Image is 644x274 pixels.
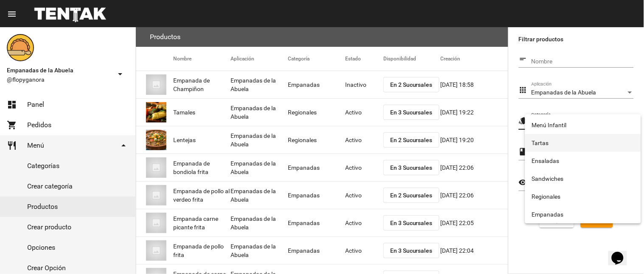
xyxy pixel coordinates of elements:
span: Regionales [532,188,634,205]
span: Tartas [532,134,634,152]
span: Ensaladas [532,152,634,170]
span: Empanadas [532,205,634,223]
span: Sandwiches [532,170,634,188]
iframe: chat widget [608,240,636,265]
span: Menú Infantíl [532,116,634,134]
